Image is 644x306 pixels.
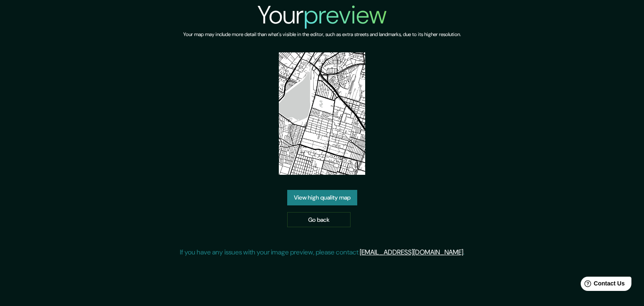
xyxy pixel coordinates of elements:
[287,190,357,205] a: View high quality map
[569,273,635,297] iframe: Help widget launcher
[180,247,465,257] p: If you have any issues with your image preview, please contact .
[183,30,461,39] h6: Your map may include more detail than what's visible in the editor, such as extra streets and lan...
[287,212,351,228] a: Go back
[279,52,366,175] img: created-map-preview
[360,248,463,257] a: [EMAIL_ADDRESS][DOMAIN_NAME]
